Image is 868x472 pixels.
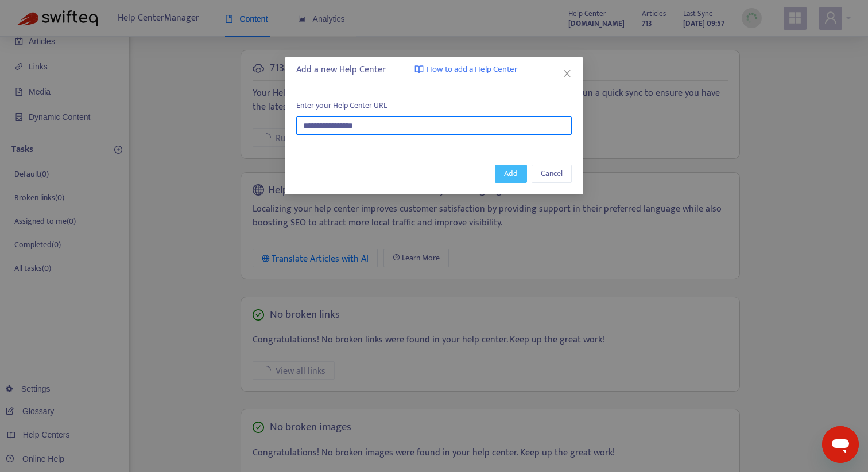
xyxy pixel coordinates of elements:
button: Cancel [532,165,572,183]
span: Cancel [541,167,563,180]
a: How to add a Help Center [414,63,518,76]
span: How to add a Help Center [427,63,518,76]
button: Add [495,165,527,183]
iframe: Button to launch messaging window [822,426,859,463]
img: image-link [414,65,424,74]
div: Add a new Help Center [296,63,572,77]
span: Add [504,167,518,180]
span: close [563,69,572,78]
button: Close [561,67,573,80]
span: Enter your Help Center URL [296,99,572,112]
